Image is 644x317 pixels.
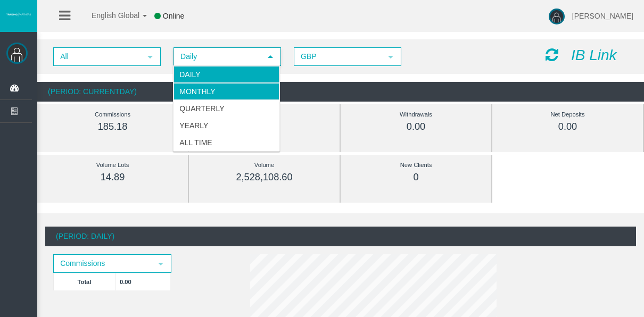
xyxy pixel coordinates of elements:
span: select [146,53,154,61]
div: (Period: Daily) [45,227,636,246]
i: Reload Dashboard [546,47,558,62]
i: IB Link [571,47,617,63]
div: 185.18 [61,121,164,133]
span: Daily [175,48,261,65]
div: (Period: CurrentDay) [37,82,644,102]
div: Commissions [61,109,164,121]
div: 2,528,108.60 [213,171,316,183]
li: Quarterly [174,100,279,117]
div: New Clients [365,159,467,171]
span: GBP [295,48,381,65]
span: All [54,48,141,65]
li: Daily [174,66,279,83]
div: 0 [365,171,467,183]
div: 0.00 [365,121,467,133]
div: Volume Lots [61,159,164,171]
li: Monthly [174,83,279,100]
img: logo.svg [5,12,32,16]
div: 0.00 [516,121,619,133]
span: Commissions [54,255,151,272]
div: Withdrawals [365,109,467,121]
div: Volume [213,159,316,171]
li: All Time [174,134,279,151]
img: user-image [549,9,565,24]
div: Net Deposits [516,109,619,121]
span: select [266,53,275,61]
span: select [156,260,165,268]
span: [PERSON_NAME] [572,12,633,20]
span: select [386,53,395,61]
li: Yearly [174,117,279,134]
td: 0.00 [115,273,171,290]
span: English Global [78,11,139,20]
span: Online [163,12,184,20]
td: Total [54,273,115,290]
div: 14.89 [61,171,164,183]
